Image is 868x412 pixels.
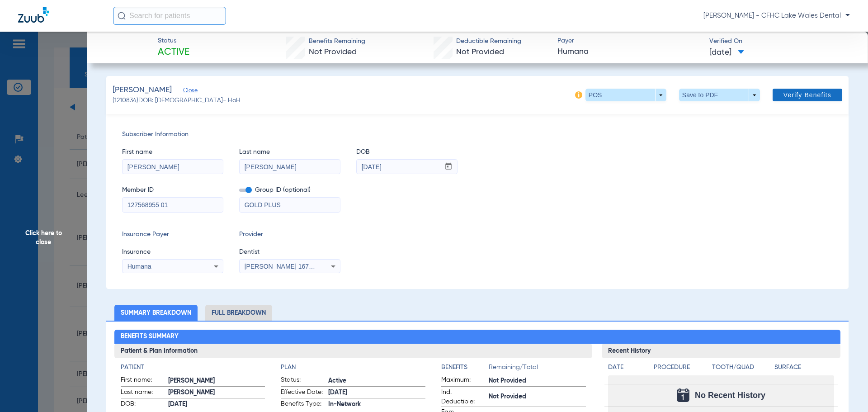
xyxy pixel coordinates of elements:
span: Not Provided [489,392,586,402]
span: Dentist [239,247,340,257]
iframe: Chat Widget [823,369,868,412]
span: Last name [239,147,340,157]
span: Effective Date: [281,388,325,398]
button: Verify Benefits [773,89,842,101]
span: First name: [121,375,165,386]
span: [PERSON_NAME] 1679774426 [245,263,334,270]
h4: Tooth/Quad [712,363,772,372]
span: Ind. Deductible: [441,388,486,407]
h3: Patient & Plan Information [114,344,592,358]
span: Status [158,36,189,46]
span: Active [158,46,189,59]
span: [PERSON_NAME] - CFHC Lake Wales Dental [703,11,850,20]
li: Summary Breakdown [114,305,198,321]
h2: Benefits Summary [114,330,841,344]
img: Search Icon [118,12,126,20]
span: First name [122,147,223,157]
span: Not Provided [309,48,357,56]
span: Insurance [122,247,223,257]
span: Status: [281,375,325,386]
span: Maximum: [441,375,486,386]
span: Last name: [121,388,165,398]
app-breakdown-title: Date [608,363,646,375]
button: Open calendar [440,160,458,174]
span: [PERSON_NAME] [113,85,172,96]
span: Remaining/Total [489,363,586,375]
span: DOB: [121,399,165,410]
span: Not Provided [489,376,586,386]
span: [PERSON_NAME] [168,388,265,398]
button: POS [585,89,666,101]
app-breakdown-title: Benefits [441,363,489,375]
span: Not Provided [456,48,504,56]
span: [DATE] [709,47,744,58]
span: Verified On [709,37,854,46]
h4: Patient [121,363,265,372]
li: Full Breakdown [205,305,272,321]
span: (1210834) DOB: [DEMOGRAPHIC_DATA] - HoH [113,96,241,105]
span: Benefits Type: [281,399,325,410]
h4: Surface [774,363,834,372]
h3: Recent History [602,344,841,358]
button: Save to PDF [679,89,760,101]
span: Provider [239,230,340,239]
h4: Plan [281,363,425,372]
span: [PERSON_NAME] [168,376,265,386]
span: Verify Benefits [783,91,831,99]
img: Calendar [677,388,689,402]
span: Humana [557,46,702,57]
span: Member ID [122,185,223,195]
span: Group ID (optional) [239,185,340,195]
app-breakdown-title: Surface [774,363,834,375]
span: DOB [356,147,458,157]
span: Deductible Remaining [456,37,521,46]
h4: Benefits [441,363,489,372]
h4: Date [608,363,646,372]
img: info-icon [575,91,582,99]
span: Close [183,87,191,96]
span: Active [328,376,425,386]
span: [DATE] [168,400,265,409]
span: No Recent History [695,391,765,400]
span: Subscriber Information [122,130,833,139]
app-breakdown-title: Procedure [654,363,709,375]
span: In-Network [328,400,425,409]
app-breakdown-title: Tooth/Quad [712,363,772,375]
span: Humana [127,263,151,270]
img: Zuub Logo [18,7,49,23]
span: Payer [557,36,702,46]
h4: Procedure [654,363,709,372]
input: Search for patients [113,7,226,25]
span: [DATE] [328,388,425,398]
span: Insurance Payer [122,230,223,239]
span: Benefits Remaining [309,37,365,46]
